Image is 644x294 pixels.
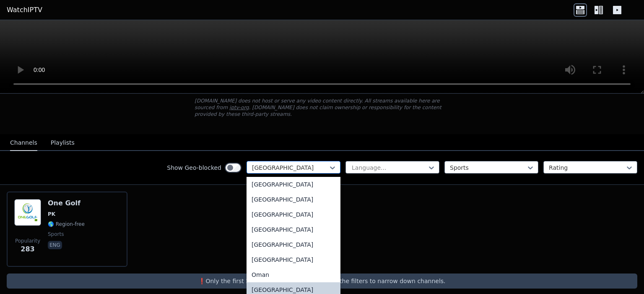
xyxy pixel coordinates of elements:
[247,177,340,192] div: [GEOGRAPHIC_DATA]
[247,192,340,207] div: [GEOGRAPHIC_DATA]
[7,5,42,15] a: WatchIPTV
[15,238,40,244] span: Popularity
[229,105,249,110] a: iptv-org
[48,211,55,217] span: PK
[247,222,340,237] div: [GEOGRAPHIC_DATA]
[10,135,37,151] button: Channels
[195,97,449,118] p: [DOMAIN_NAME] does not host or serve any video content directly. All streams available here are s...
[48,241,62,249] p: eng
[51,135,75,151] button: Playlists
[14,199,41,226] img: One Golf
[247,252,340,267] div: [GEOGRAPHIC_DATA]
[167,164,221,172] label: Show Geo-blocked
[48,231,64,238] span: sports
[247,207,340,222] div: [GEOGRAPHIC_DATA]
[10,277,634,285] p: ❗️Only the first 250 channels are returned, use the filters to narrow down channels.
[21,244,34,254] span: 283
[247,267,340,282] div: Oman
[247,237,340,252] div: [GEOGRAPHIC_DATA]
[48,221,85,228] span: 🌎 Region-free
[48,199,85,207] h6: One Golf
